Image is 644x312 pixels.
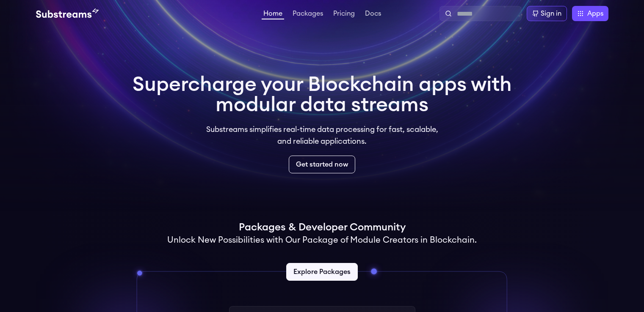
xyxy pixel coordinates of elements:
a: Home [262,10,284,19]
span: Apps [587,8,603,19]
a: Explore Packages [286,263,358,281]
img: Substream's logo [36,8,99,19]
a: Pricing [332,10,357,19]
a: Sign in [527,6,567,21]
a: Packages [291,10,325,19]
h2: Unlock New Possibilities with Our Package of Module Creators in Blockchain. [167,234,477,246]
h1: Packages & Developer Community [239,221,406,234]
h1: Supercharge your Blockchain apps with modular data streams [133,74,512,115]
p: Substreams simplifies real-time data processing for fast, scalable, and reliable applications. [200,123,444,147]
a: Docs [363,10,383,19]
div: Sign in [541,8,561,19]
a: Get started now [289,156,355,173]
